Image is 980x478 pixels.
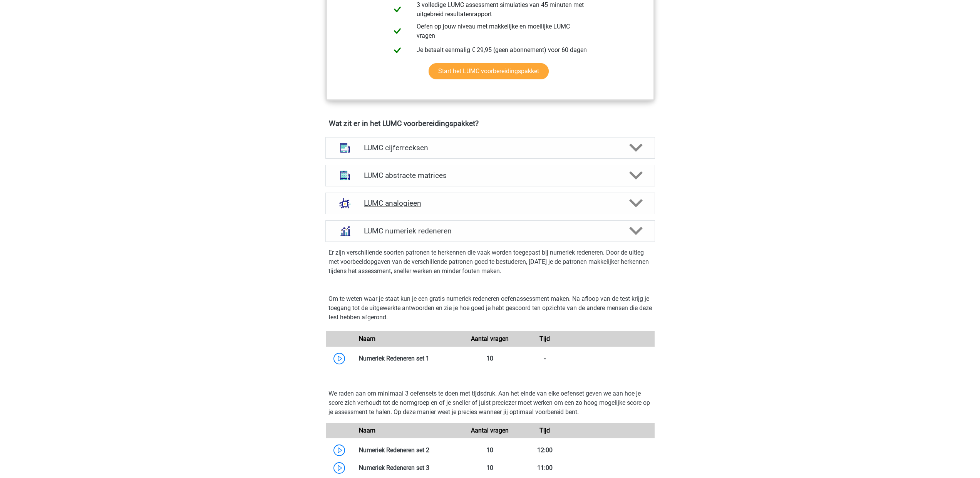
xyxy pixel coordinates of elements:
a: Start het LUMC voorbereidingspakket [429,63,549,79]
a: cijferreeksen LUMC cijferreeksen [322,137,658,159]
img: cijferreeksen [335,138,355,158]
p: Er zijn verschillende soorten patronen te herkennen die vaak worden toegepast bij numeriek redene... [328,248,652,276]
h4: LUMC cijferreeksen [364,143,616,152]
div: Naam [353,334,463,344]
h4: LUMC analogieen [364,199,616,208]
div: Numeriek Redeneren set 3 [353,463,463,473]
div: Aantal vragen [462,426,517,435]
p: Om te weten waar je staat kun je een gratis numeriek redeneren oefenassessment maken. Na afloop v... [328,294,652,322]
div: Aantal vragen [462,334,517,344]
div: Numeriek Redeneren set 1 [353,354,463,363]
img: numeriek redeneren [335,221,355,241]
img: analogieen [335,193,355,213]
a: analogieen LUMC analogieen [322,193,658,214]
h4: Wat zit er in het LUMC voorbereidingspakket? [329,119,652,128]
div: Naam [353,426,463,435]
img: abstracte matrices [335,166,355,186]
div: Tijd [518,426,572,435]
div: Numeriek Redeneren set 2 [353,446,463,455]
a: numeriek redeneren LUMC numeriek redeneren [322,220,658,242]
a: abstracte matrices LUMC abstracte matrices [322,165,658,186]
h4: LUMC abstracte matrices [364,171,616,180]
div: Tijd [518,334,572,344]
h4: LUMC numeriek redeneren [364,226,616,235]
p: We raden aan om minimaal 3 oefensets te doen met tijdsdruk. Aan het einde van elke oefenset geven... [328,389,652,417]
